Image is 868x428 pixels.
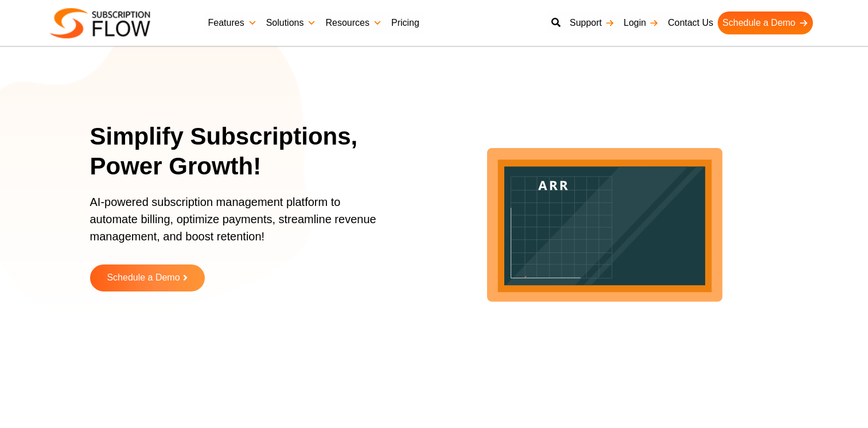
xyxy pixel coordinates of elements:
[321,11,386,34] a: Resources
[262,11,321,34] a: Solutions
[565,11,619,34] a: Support
[718,11,812,34] a: Schedule a Demo
[90,193,388,256] p: AI-powered subscription management platform to automate billing, optimize payments, streamline re...
[619,11,663,34] a: Login
[90,122,403,182] h1: Simplify Subscriptions, Power Growth!
[107,273,180,283] span: Schedule a Demo
[50,8,150,38] img: Subscriptionflow
[387,11,424,34] a: Pricing
[204,11,262,34] a: Features
[90,264,205,291] a: Schedule a Demo
[663,11,718,34] a: Contact Us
